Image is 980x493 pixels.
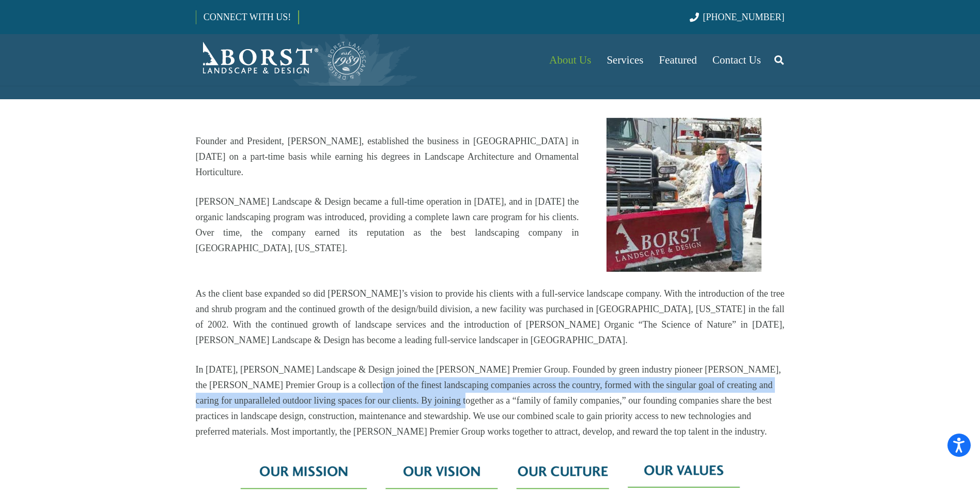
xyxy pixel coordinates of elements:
p: As the client base expanded so did [PERSON_NAME]’s vision to provide his clients with a full-serv... [196,286,785,348]
a: Featured [651,34,705,86]
a: Search [769,47,789,73]
p: [PERSON_NAME] Landscape & Design became a full-time operation in [DATE], and in [DATE] the organi... [196,194,579,256]
span: [PHONE_NUMBER] [703,12,785,22]
p: In [DATE], [PERSON_NAME] Landscape & Design joined the [PERSON_NAME] Premier Group. Founded by gr... [196,362,785,439]
a: About Us [541,34,599,86]
a: CONNECT WITH US! [196,5,298,29]
span: Contact Us [712,54,761,66]
a: [PHONE_NUMBER] [690,12,784,22]
p: Founder and President, [PERSON_NAME], established the business in [GEOGRAPHIC_DATA] in [DATE] on ... [196,133,579,180]
span: Services [606,54,643,66]
a: Contact Us [705,34,769,86]
a: Borst-Logo [196,39,367,81]
span: About Us [549,54,591,66]
a: Services [599,34,651,86]
span: Featured [659,54,697,66]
